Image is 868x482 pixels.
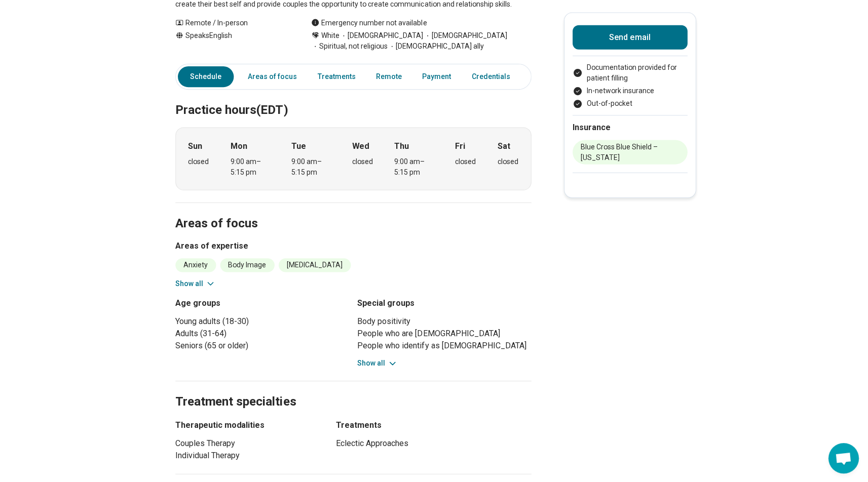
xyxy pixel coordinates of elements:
div: Open chat [825,441,856,472]
div: closed [454,155,474,166]
li: Eclectic Approaches [335,435,530,448]
a: Remote [369,66,407,87]
h3: Age groups [175,296,348,308]
li: Individual Therapy [175,448,317,460]
div: closed [187,155,208,166]
span: White [320,30,338,41]
button: Show all [175,277,215,288]
span: [DEMOGRAPHIC_DATA] ally [387,41,482,51]
h2: Practice hours (EDT) [175,77,530,118]
ul: Payment options [571,62,685,108]
a: Credentials [464,66,515,87]
li: Documentation provided for patient filling [571,62,685,83]
li: Body positivity [356,314,530,326]
strong: Wed [351,139,367,151]
strong: Sun [187,139,202,151]
li: Seniors (65 or older) [175,338,348,350]
li: Body Image [219,257,274,271]
span: [DEMOGRAPHIC_DATA] [422,30,506,41]
li: Anxiety [175,257,215,271]
div: closed [351,155,371,166]
h2: Treatment specialties [175,368,530,409]
span: Spiritual, not religious [310,41,387,51]
strong: Sat [496,139,509,151]
div: Emergency number not available [310,17,426,28]
li: [MEDICAL_DATA] [278,257,350,271]
h3: Therapeutic modalities [175,417,317,429]
li: Adults (31-64) [175,326,348,338]
strong: Tue [290,139,305,151]
a: Areas of focus [241,66,303,87]
li: People who identify as [DEMOGRAPHIC_DATA] [356,338,530,350]
strong: Fri [454,139,464,151]
h2: Insurance [571,121,685,133]
h3: Special groups [356,296,530,308]
h3: Areas of expertise [175,239,530,251]
li: Couples Therapy [175,435,317,448]
li: Blue Cross Blue Shield – [US_STATE] [571,139,685,164]
div: 9:00 am – 5:15 pm [290,155,329,177]
li: In-network insurance [571,85,685,96]
a: Treatments [311,66,361,87]
strong: Thu [393,139,408,151]
button: Send email [571,25,685,49]
span: [DEMOGRAPHIC_DATA] [338,30,422,41]
h3: Treatments [335,417,530,429]
li: Young adults (18-30) [175,314,348,326]
div: 9:00 am – 5:15 pm [393,155,432,177]
li: Out-of-pocket [571,98,685,108]
strong: Mon [230,139,246,151]
div: When does the program meet? [175,127,530,189]
a: Payment [415,66,456,87]
div: Speaks English [175,30,290,51]
h2: Areas of focus [175,190,530,231]
button: Show all [356,356,396,367]
div: closed [496,155,517,166]
a: Schedule [177,66,233,87]
a: Other [523,66,559,87]
div: Remote / In-person [175,17,290,28]
li: People who are [DEMOGRAPHIC_DATA] [356,326,530,338]
div: 9:00 am – 5:15 pm [230,155,269,177]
